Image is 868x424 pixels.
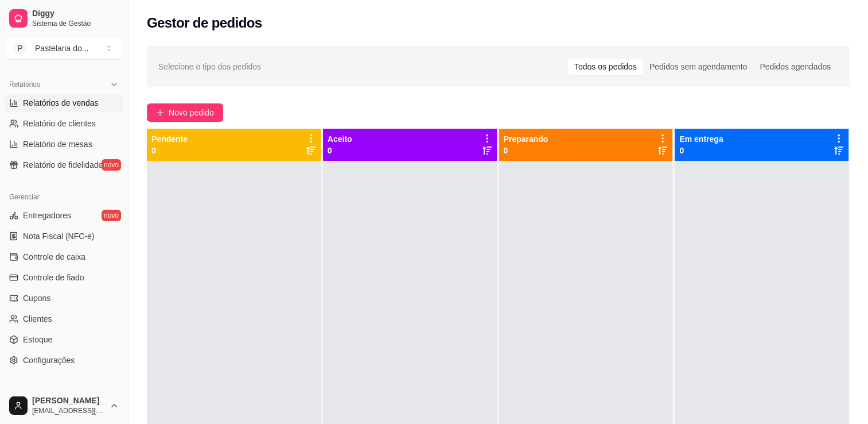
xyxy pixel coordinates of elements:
span: plus [156,109,164,117]
button: [PERSON_NAME][EMAIL_ADDRESS][DOMAIN_NAME] [5,392,123,419]
span: Nota Fiscal (NFC-e) [23,230,94,242]
p: Preparando [504,133,548,145]
div: Todos os pedidos [568,59,643,75]
div: Diggy [5,383,123,402]
button: Novo pedido [147,103,223,122]
p: 0 [328,145,352,156]
span: Relatório de fidelidade [23,159,103,171]
p: Em entrega [679,133,723,145]
span: [EMAIL_ADDRESS][DOMAIN_NAME] [32,406,105,415]
p: 0 [151,145,188,156]
span: Novo pedido [169,106,214,119]
span: Relatório de mesas [23,138,92,150]
span: Selecione o tipo dos pedidos [158,60,261,73]
span: Clientes [23,313,52,325]
span: Entregadores [23,210,71,221]
span: Configurações [23,354,75,366]
div: Pedidos agendados [753,59,837,75]
p: 0 [504,145,548,156]
a: Entregadoresnovo [5,206,123,225]
p: Pendente [151,133,188,145]
span: Relatórios [9,80,40,89]
span: [PERSON_NAME] [32,396,105,406]
span: Estoque [23,334,52,345]
a: Configurações [5,351,123,369]
span: Controle de fiado [23,272,84,283]
span: Diggy [32,9,119,19]
button: Select a team [5,37,123,60]
span: Relatórios de vendas [23,97,99,109]
p: 0 [679,145,723,156]
a: Controle de caixa [5,248,123,266]
a: Controle de fiado [5,268,123,287]
span: Controle de caixa [23,251,85,263]
a: Cupons [5,289,123,307]
div: Gerenciar [5,188,123,206]
a: Relatório de mesas [5,135,123,153]
span: Relatório de clientes [23,118,96,129]
a: Relatório de fidelidadenovo [5,156,123,174]
div: Pastelaria do ... [35,43,88,54]
a: Nota Fiscal (NFC-e) [5,227,123,245]
span: P [14,43,26,54]
a: Relatório de clientes [5,114,123,133]
div: Pedidos sem agendamento [643,59,753,75]
a: Relatórios de vendas [5,94,123,112]
a: Estoque [5,330,123,349]
h2: Gestor de pedidos [147,14,262,32]
a: Clientes [5,310,123,328]
a: DiggySistema de Gestão [5,5,123,32]
span: Sistema de Gestão [32,19,119,28]
span: Cupons [23,292,50,304]
p: Aceito [328,133,352,145]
